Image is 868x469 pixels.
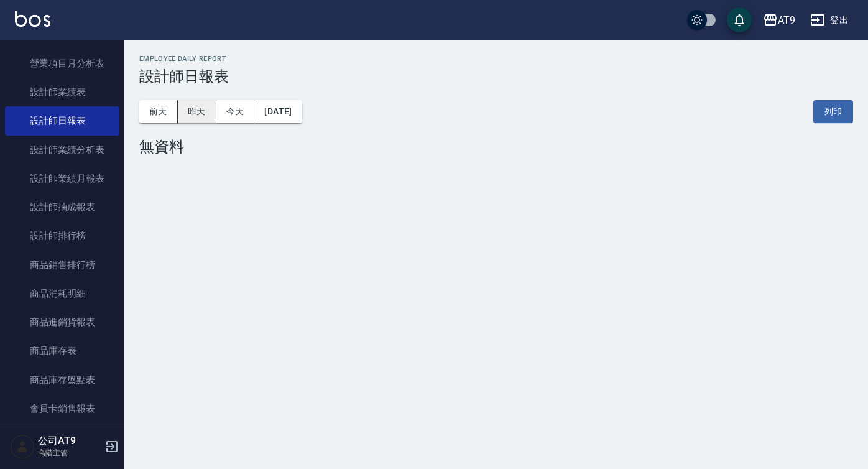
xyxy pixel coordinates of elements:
[5,251,119,279] a: 商品銷售排行榜
[813,100,853,123] button: 列印
[254,100,302,123] button: [DATE]
[5,106,119,135] a: 設計師日報表
[15,11,50,27] img: Logo
[5,164,119,193] a: 設計師業績月報表
[38,435,101,447] h5: 公司AT9
[727,7,752,32] button: save
[778,12,795,28] div: AT9
[758,7,800,33] button: AT9
[38,447,101,458] p: 高階主管
[178,100,216,123] button: 昨天
[5,308,119,337] a: 商品進銷貨報表
[5,136,119,164] a: 設計師業績分析表
[139,55,853,63] h2: Employee Daily Report
[5,49,119,78] a: 營業項目月分析表
[5,193,119,221] a: 設計師抽成報表
[5,279,119,308] a: 商品消耗明細
[5,221,119,250] a: 設計師排行榜
[5,337,119,365] a: 商品庫存表
[805,9,853,32] button: 登出
[5,366,119,394] a: 商品庫存盤點表
[139,100,178,123] button: 前天
[139,138,853,156] div: 無資料
[216,100,255,123] button: 今天
[5,394,119,423] a: 會員卡銷售報表
[5,423,119,452] a: 服務扣項明細表
[10,434,35,459] img: Person
[5,78,119,106] a: 設計師業績表
[139,68,853,85] h3: 設計師日報表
